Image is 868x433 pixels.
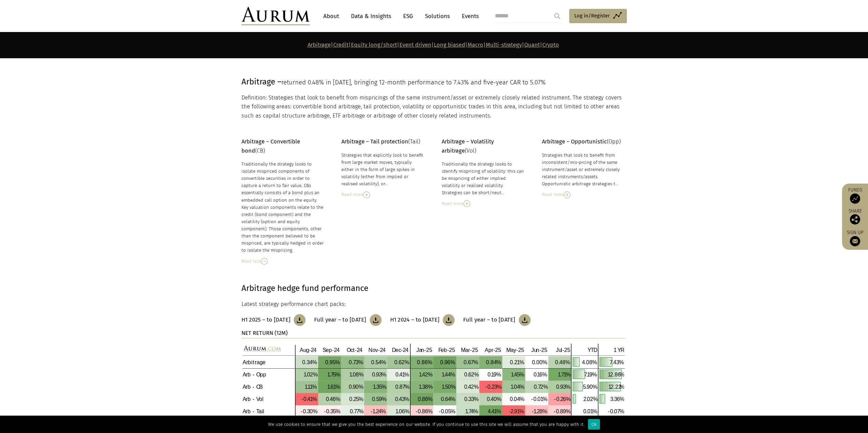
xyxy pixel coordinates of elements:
span: Log in/Register [574,12,610,20]
div: Read more [442,200,525,207]
div: Read more [341,191,425,198]
div: Strategies that look to benefit from inconsistent/mis-prcing of the same instrument/asset or extr... [542,152,625,188]
strong: Arbitrage – Tail protection [341,138,408,145]
img: Read Less [261,258,268,265]
a: Events [458,10,479,22]
p: (Vol) [442,137,525,155]
img: Download Article [519,314,531,326]
img: Read More [564,191,571,198]
div: Read more [542,191,625,198]
strong: Arbitrage hedge fund performance [241,283,368,293]
a: Funds [845,187,865,204]
div: Traditionally the strategy looks to identify mispricing of volatility: this can be mispricing of ... [442,160,525,197]
a: H1 2024 – to [DATE] [390,314,455,326]
a: Full year – to [DATE] [314,314,381,326]
p: Latest strategy performance chart packs: [241,300,625,309]
p: Definition: Strategies that look to benefit from mispricings of the same instrument/asset or extr... [241,93,625,120]
span: returned 0.48% in [DATE], bringing 12-month performance to 7.43% and five-year CAR to 5.07% [281,79,546,86]
img: Aurum [241,7,310,25]
span: (Tail) [341,138,420,145]
img: Download Article [294,314,306,326]
input: Submit [550,9,564,23]
a: Event driven [399,42,431,48]
img: Read More [464,200,470,207]
a: About [320,10,342,22]
div: Traditionally the strategy looks to isolate mispriced components of convertible securities in ord... [241,160,325,254]
a: Log in/Register [569,9,627,23]
strong: NET RETURN (12M) [241,330,288,336]
h3: H1 2024 – to [DATE] [390,316,440,323]
strong: Arbitrage – Volatility arbitrage [442,138,494,154]
a: Sign up [845,230,865,246]
img: Download Article [443,314,455,326]
strong: Arbitrage – Opportunistic [542,138,607,145]
a: Data & Insights [348,10,395,22]
img: Access Funds [850,194,860,204]
div: Strategies that explicitly look to benefit from large market moves, typically either in the form ... [341,152,425,188]
a: Solutions [422,10,453,22]
h3: Full year – to [DATE] [463,316,515,323]
h3: Full year – to [DATE] [314,316,366,323]
a: Quant [524,42,540,48]
a: ESG [400,10,416,22]
p: (Opp) [542,137,625,146]
a: Multi-strategy [486,42,522,48]
a: Arbitrage [308,42,331,48]
span: Arbitrage – [241,77,281,87]
strong: | | | | | | | | [308,42,559,48]
a: H1 2025 – to [DATE] [241,314,306,326]
a: Equity long/short [351,42,397,48]
strong: Arbitrage – Convertible bond [241,138,300,154]
img: Read More [363,191,370,198]
a: Credit [333,42,349,48]
img: Sign up to our newsletter [850,236,860,246]
div: Share [845,209,865,225]
a: Full year – to [DATE] [463,314,530,326]
div: Ok [588,419,600,430]
a: Crypto [542,42,559,48]
a: Long biased [434,42,465,48]
span: (CB) [241,138,300,154]
img: Share this post [850,214,860,225]
div: Read less [241,258,325,265]
a: Macro [468,42,483,48]
h3: H1 2025 – to [DATE] [241,316,291,323]
img: Download Article [370,314,382,326]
